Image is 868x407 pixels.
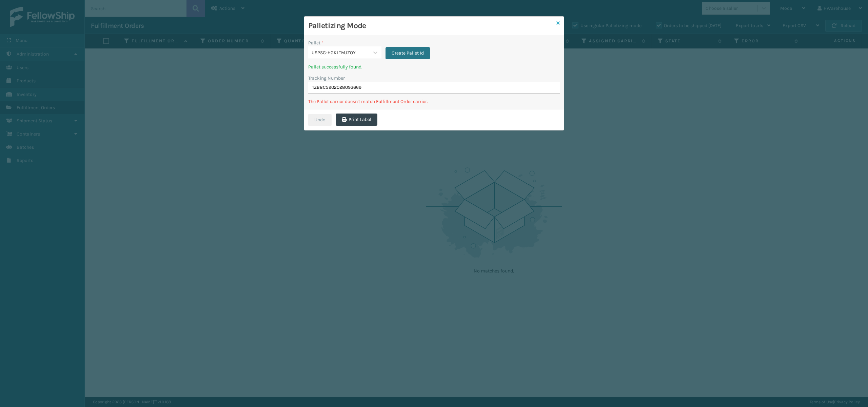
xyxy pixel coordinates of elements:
[308,63,430,70] p: Pallet successfully found.
[308,21,554,31] h3: Palletizing Mode
[386,47,430,59] button: Create Pallet Id
[308,98,560,105] p: The Pallet carrier doesn't match Fulfillment Order carrier.
[308,114,332,126] button: Undo
[308,39,323,46] label: Pallet
[308,75,345,82] label: Tracking Number
[336,114,377,126] button: Print Label
[312,49,370,56] div: USPSG-HGKLTMJZOY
